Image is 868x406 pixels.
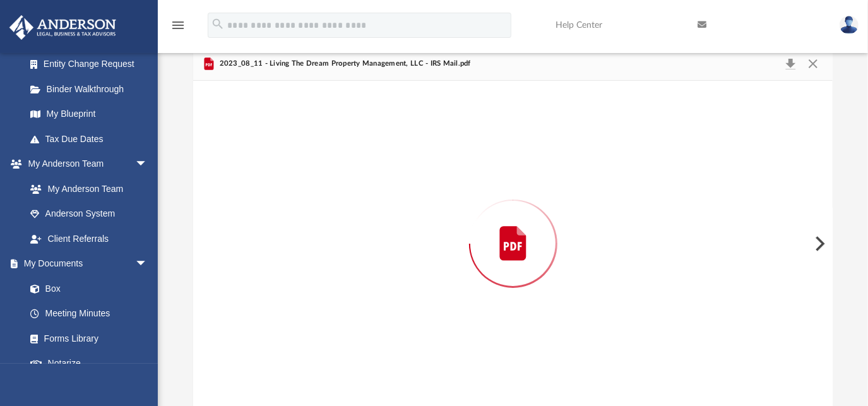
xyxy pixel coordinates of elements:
[170,18,186,33] i: menu
[18,326,154,351] a: Forms Library
[18,126,167,152] a: Tax Due Dates
[135,251,160,277] span: arrow_drop_down
[18,102,160,127] a: My Blueprint
[805,226,833,261] button: Next File
[9,251,160,277] a: My Documentsarrow_drop_down
[18,52,167,77] a: Entity Change Request
[840,16,859,34] img: User Pic
[9,152,160,177] a: My Anderson Teamarrow_drop_down
[18,276,154,301] a: Box
[6,15,120,40] img: Anderson Advisors Platinum Portal
[135,152,160,177] span: arrow_drop_down
[217,58,471,69] span: 2023_08_11 - Living The Dream Property Management, LLC - IRS Mail.pdf
[18,226,160,251] a: Client Referrals
[18,201,160,227] a: Anderson System
[801,55,824,73] button: Close
[18,351,160,376] a: Notarize
[18,76,167,102] a: Binder Walkthrough
[170,24,186,33] a: menu
[18,176,154,201] a: My Anderson Team
[18,301,160,326] a: Meeting Minutes
[779,55,802,73] button: Download
[211,17,225,31] i: search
